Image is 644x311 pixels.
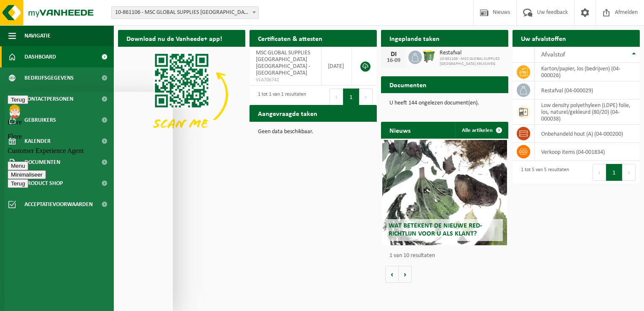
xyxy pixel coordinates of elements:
[389,253,504,259] p: 1 van 10 resultaten
[517,163,569,182] div: 1 tot 5 van 5 resultaten
[535,63,640,81] td: karton/papier, los (bedrijven) (04-000026)
[250,30,331,46] h2: Certificaten & attesten
[256,50,310,76] span: MSC GLOBAL SUPPLIES [GEOGRAPHIC_DATA] [GEOGRAPHIC_DATA] - [GEOGRAPHIC_DATA]
[399,266,412,283] button: Volgende
[606,164,623,181] button: 1
[24,25,51,46] span: Navigatie
[385,51,402,58] div: DI
[4,92,173,311] iframe: chat widget
[256,77,315,83] span: VLA706742
[254,88,306,106] div: 1 tot 1 van 1 resultaten
[322,47,352,86] td: [DATE]
[535,99,640,125] td: low density polyethyleen (LDPE) folie, los, naturel/gekleurd (80/20) (04-000038)
[593,164,606,181] button: Previous
[389,100,500,106] p: U heeft 144 ongelezen document(en).
[24,46,56,67] span: Dashboard
[118,47,245,142] img: Download de VHEPlus App
[330,88,343,105] button: Previous
[381,76,435,93] h2: Documenten
[112,7,258,19] span: 10-861106 - MSC GLOBAL SUPPLIES BELGIUM KRUISWEG - ANTWERPEN
[422,49,436,64] img: WB-0770-HPE-GN-50
[24,88,73,110] span: Contactpersonen
[118,30,231,46] h2: Download nu de Vanheede+ app!
[385,266,399,283] button: Vorige
[381,122,419,138] h2: Nieuws
[343,88,360,105] button: 1
[440,50,504,56] span: Restafval
[513,30,574,46] h2: Uw afvalstoffen
[382,140,507,245] a: Wat betekent de nieuwe RED-richtlijn voor u als klant?
[111,6,259,19] span: 10-861106 - MSC GLOBAL SUPPLIES BELGIUM KRUISWEG - ANTWERPEN
[541,51,565,58] span: Afvalstof
[258,129,368,135] p: Geen data beschikbaar.
[535,125,640,143] td: onbehandeld hout (A) (04-000200)
[623,164,636,181] button: Next
[385,58,402,64] div: 16-09
[250,105,326,121] h2: Aangevraagde taken
[455,122,507,139] a: Alle artikelen
[24,67,74,88] span: Bedrijfsgegevens
[360,88,373,105] button: Next
[440,56,504,67] span: 10-861106 - MSC GLOBAL SUPPLIES [GEOGRAPHIC_DATA] KRUISWEG
[389,223,482,237] span: Wat betekent de nieuwe RED-richtlijn voor u als klant?
[381,30,448,46] h2: Ingeplande taken
[535,143,640,161] td: verkoop items (04-001834)
[535,81,640,99] td: restafval (04-000029)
